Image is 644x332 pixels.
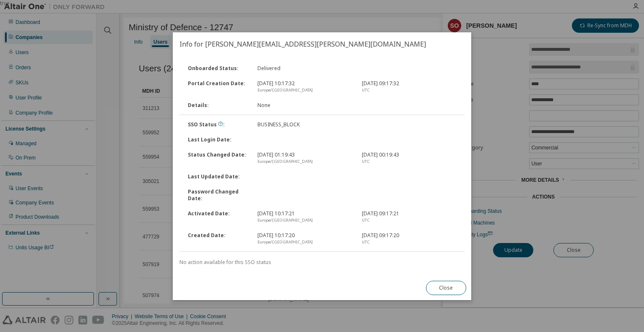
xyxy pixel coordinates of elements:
div: No action available for this SSO status [179,259,465,266]
div: Password Changed Date : [183,188,252,202]
div: Onboarded Status : [183,65,252,72]
div: UTC [362,239,456,246]
div: Portal Creation Date : [183,80,252,94]
div: Created Date : [183,232,252,246]
div: Activated Date : [183,210,252,224]
div: Last Login Date : [183,136,252,143]
div: [DATE] 10:17:21 [252,210,357,224]
div: Europe/[GEOGRAPHIC_DATA] [257,217,352,224]
div: UTC [362,217,456,224]
div: [DATE] 09:17:32 [357,80,461,94]
div: Details : [183,102,252,109]
div: UTC [362,158,456,165]
div: Last Updated Date : [183,173,252,180]
div: UTC [362,87,456,94]
div: None [252,102,357,109]
div: Status Changed Date : [183,152,252,165]
div: [DATE] 10:17:32 [252,80,357,94]
div: [DATE] 00:19:43 [357,152,461,165]
div: Europe/[GEOGRAPHIC_DATA] [257,239,352,246]
div: SSO Status : [183,121,252,128]
div: [DATE] 09:17:21 [357,210,461,224]
button: Close [426,281,466,295]
div: Delivered [252,65,357,72]
div: [DATE] 10:17:20 [252,232,357,246]
div: [DATE] 01:19:43 [252,152,357,165]
div: [DATE] 09:17:20 [357,232,461,246]
div: Europe/[GEOGRAPHIC_DATA] [257,158,352,165]
div: Europe/[GEOGRAPHIC_DATA] [257,87,352,94]
h2: Info for [PERSON_NAME][EMAIL_ADDRESS][PERSON_NAME][DOMAIN_NAME] [173,32,471,56]
div: BUSINESS_BLOCK [252,121,357,128]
